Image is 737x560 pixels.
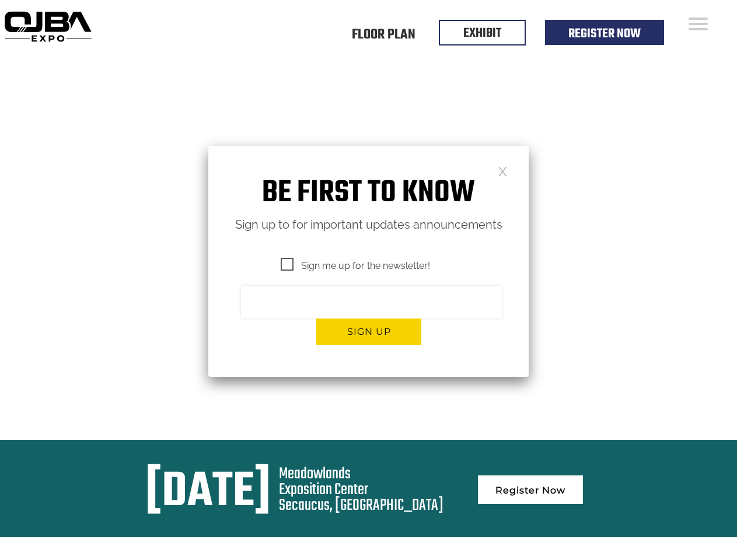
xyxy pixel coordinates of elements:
p: Sign up to for important updates announcements [208,215,529,235]
span: Sign me up for the newsletter! [281,258,430,273]
div: Meadowlands Exposition Center Secaucus, [GEOGRAPHIC_DATA] [279,466,443,513]
a: EXHIBIT [463,23,501,43]
a: Close [498,166,508,176]
a: Register Now [568,24,641,44]
h1: Be first to know [208,175,529,212]
a: Register Now [478,475,583,504]
div: [DATE] [145,466,271,520]
button: Sign up [316,318,421,345]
